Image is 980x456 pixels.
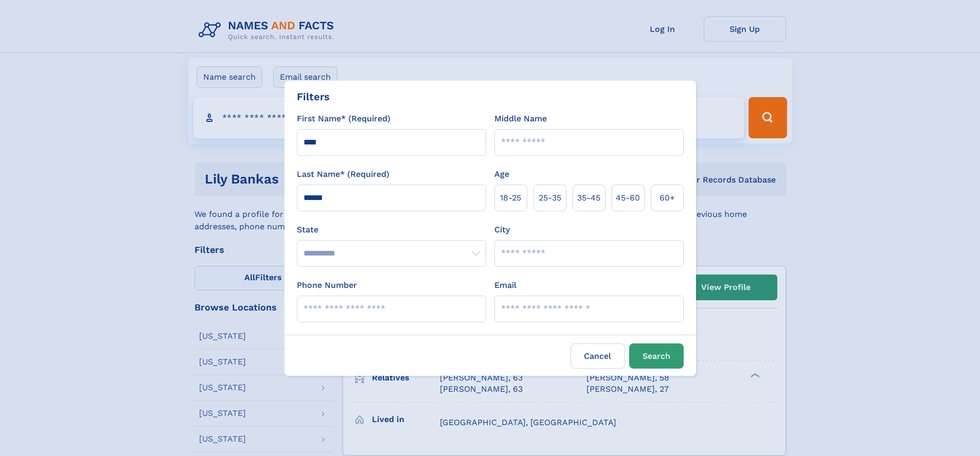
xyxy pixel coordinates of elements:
label: Phone Number [297,279,357,291]
label: Cancel [571,343,625,369]
label: Email [494,279,516,291]
div: Filters [297,89,330,104]
span: 35‑45 [577,192,600,204]
label: City [494,224,510,236]
label: Age [494,168,509,180]
button: Search [629,343,684,369]
label: Middle Name [494,113,547,125]
span: 45‑60 [616,192,640,204]
label: Last Name* (Required) [297,168,389,180]
span: 60+ [660,192,675,204]
label: State [297,224,486,236]
label: First Name* (Required) [297,113,390,125]
span: 25‑35 [539,192,561,204]
span: 18‑25 [500,192,521,204]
